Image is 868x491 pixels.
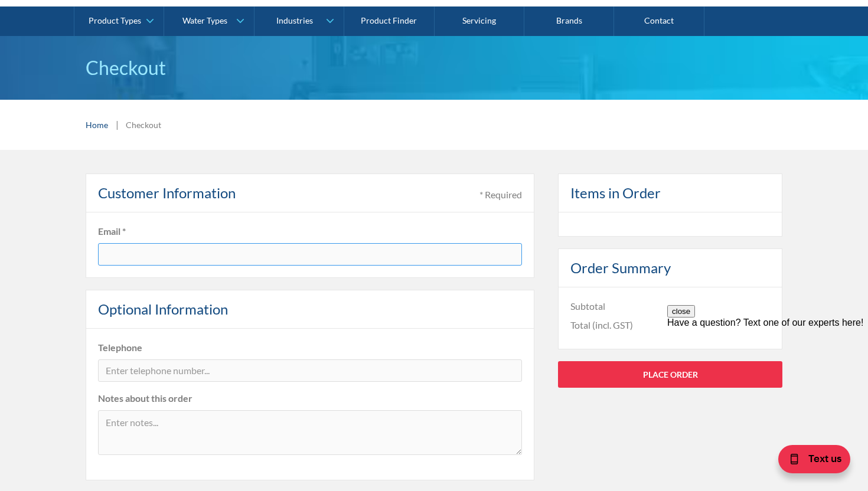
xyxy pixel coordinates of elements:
a: Product Finder [344,6,434,36]
div: | [114,117,120,132]
iframe: podium webchat widget prompt [667,305,868,447]
a: Industries [254,6,344,36]
a: Water Types [164,6,253,36]
a: Servicing [435,6,524,36]
div: Subtotal [570,299,605,313]
a: Home [86,119,108,131]
a: Contact [614,6,704,36]
a: Brands [524,6,614,36]
a: Place Order [558,361,782,388]
div: Water Types [182,16,227,26]
div: Industries [276,16,313,26]
label: Telephone [98,341,522,355]
h1: Checkout [86,54,782,82]
div: Product Types [89,16,141,26]
label: Notes about this order [98,391,522,405]
label: Email * [98,224,522,238]
div: Total (incl. GST) [570,318,633,332]
input: Enter telephone number... [98,359,522,382]
a: Product Types [74,6,164,36]
div: Checkout [126,119,161,131]
h4: Optional Information [98,299,228,320]
h4: Order Summary [570,257,671,279]
h4: Items in Order [570,182,661,204]
h4: Customer Information [98,182,236,204]
iframe: podium webchat widget bubble [750,432,868,491]
div: * Required [479,188,522,202]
